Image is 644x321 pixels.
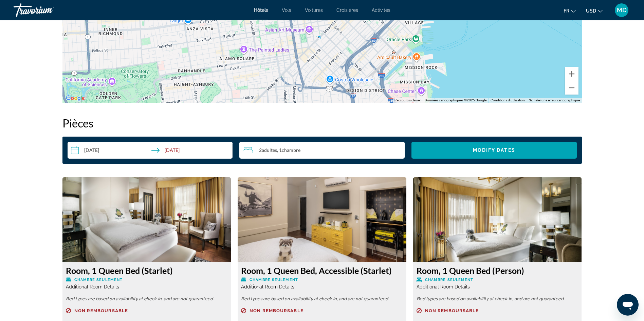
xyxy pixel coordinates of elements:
span: Non remboursable [425,308,479,313]
span: Chambre seulement [250,278,298,282]
img: Google [64,94,87,103]
h3: Room, 1 Queen Bed (Starlet) [66,265,228,276]
img: Room, 1 Queen Bed, Accessible (Starlet) [238,177,406,262]
a: Voitures [305,7,323,13]
div: Search widget [68,142,577,159]
img: Room, 1 Queen Bed (Person) [413,177,582,262]
a: Ouvrir cette zone dans Google Maps (dans une nouvelle fenêtre) [64,94,87,103]
button: Travelers: 2 adults, 0 children [239,142,405,159]
span: Données cartographiques ©2025 Google [425,98,486,102]
span: , 1 [277,147,300,153]
a: Conditions d'utilisation (s'ouvre dans un nouvel onglet) [491,98,525,102]
button: Zoom arrière [565,81,578,95]
a: Activités [372,7,390,13]
h3: Room, 1 Queen Bed (Person) [417,265,578,276]
span: Chambre [282,147,300,153]
span: Additional Room Details [417,284,470,289]
button: Zoom avant [565,67,578,81]
button: Select check in and out date [68,142,233,159]
button: Modify Dates [411,142,577,159]
p: Bed types are based on availability at check-in, and are not guaranteed. [241,297,403,301]
span: Adultes [262,147,277,153]
h2: Pièces [62,116,582,130]
span: Non remboursable [250,308,303,313]
button: User Menu [613,3,630,17]
span: Non remboursable [74,308,128,313]
a: Hôtels [254,7,268,13]
button: Raccourcis clavier [394,98,421,103]
span: Chambre seulement [425,278,474,282]
a: Vols [282,7,291,13]
button: Change currency [586,6,603,16]
img: Room, 1 Queen Bed (Starlet) [62,177,231,262]
h3: Room, 1 Queen Bed, Accessible (Starlet) [241,265,403,276]
p: Bed types are based on availability at check-in, and are not guaranteed. [417,297,578,301]
a: Signaler une erreur cartographique [529,98,580,102]
span: 2 [259,147,277,153]
span: Modify Dates [473,147,515,153]
span: MD [617,7,627,14]
button: Change language [564,6,576,16]
span: Additional Room Details [66,284,119,289]
span: fr [564,8,569,14]
iframe: Bouton de lancement de la fenêtre de messagerie [617,294,639,316]
span: Chambre seulement [74,278,123,282]
a: Croisières [336,7,358,13]
p: Bed types are based on availability at check-in, and are not guaranteed. [66,297,228,301]
a: Travorium [14,1,81,19]
span: Additional Room Details [241,284,294,289]
span: USD [586,8,596,14]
